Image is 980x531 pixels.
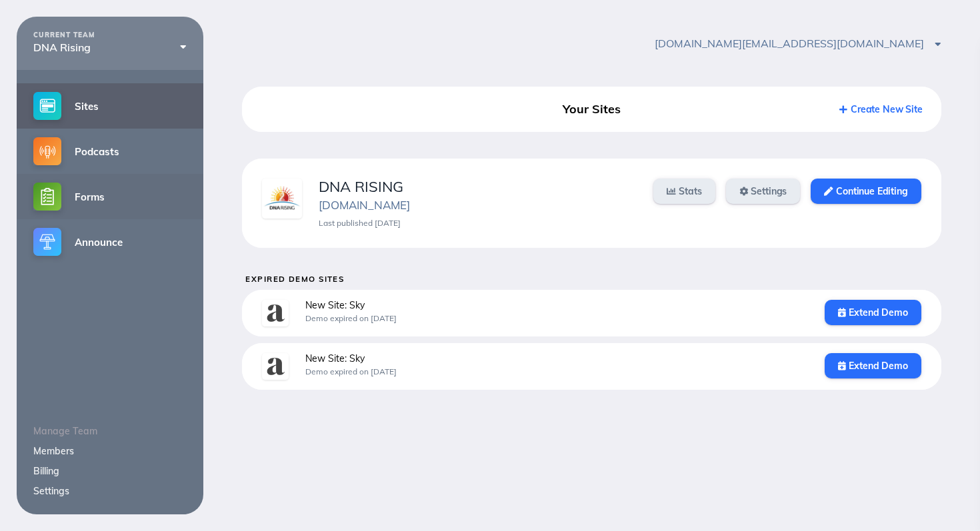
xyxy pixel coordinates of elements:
h5: Expired Demo Sites [245,274,941,283]
img: announce-small@2x.png [33,228,61,256]
a: Settings [726,179,801,204]
a: Create New Site [839,103,923,115]
a: Podcasts [17,129,203,174]
div: DNA Rising [33,41,187,53]
a: [DOMAIN_NAME] [319,198,410,212]
div: Your Sites [481,97,702,121]
img: 0n5e3kwwxbuc3jxm.jpg [262,353,289,380]
a: Sites [17,83,203,129]
a: Extend Demo [825,353,921,378]
div: Demo expired on [DATE] [305,314,807,323]
a: Forms [17,174,203,219]
img: ro5k0laxsv0y12qr.jpg [262,179,302,219]
div: Last published [DATE] [319,219,637,228]
div: CURRENT TEAM [33,31,187,39]
a: Continue Editing [811,179,921,204]
a: Billing [33,465,59,477]
div: Demo expired on [DATE] [305,367,807,376]
a: Announce [17,219,203,265]
div: New Site: Sky [305,353,807,364]
a: Settings [33,485,69,497]
span: Manage Team [33,425,97,437]
img: 0n5e3kwwxbuc3jxm.jpg [262,300,289,326]
span: [DOMAIN_NAME][EMAIL_ADDRESS][DOMAIN_NAME] [655,37,941,50]
img: podcasts-small@2x.png [33,137,61,165]
img: sites-small@2x.png [33,92,61,120]
img: forms-small@2x.png [33,183,61,211]
a: Members [33,445,74,457]
div: New Site: Sky [305,300,807,310]
a: Stats [653,179,715,204]
a: Extend Demo [825,300,921,325]
div: DNA RISING [319,179,637,195]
